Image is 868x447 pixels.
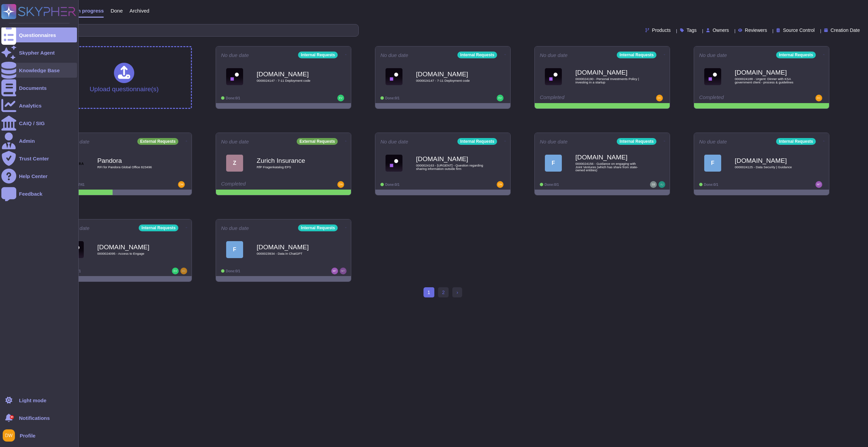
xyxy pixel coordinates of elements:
a: Documents [1,80,77,95]
b: Pandora [97,157,165,164]
div: Trust Center [19,156,49,161]
img: user [172,268,179,274]
b: [DOMAIN_NAME] [416,71,484,77]
span: In progress [76,8,104,13]
span: 0000024147 - 7-11 Deployment code [257,79,324,82]
span: Reviewers [745,28,767,33]
span: 0000024095 - Access to Engage [97,252,165,255]
div: F [545,155,562,172]
span: Notifications [19,415,50,421]
span: 0000024190 - Personal Investments Policy | investing in a startup [575,77,643,84]
div: Internal Requests [617,138,656,145]
img: Logo [545,68,562,85]
b: [DOMAIN_NAME] [416,156,484,162]
span: No due date [540,53,568,58]
div: Analytics [19,103,42,108]
div: Internal Requests [617,52,656,58]
img: user [497,181,504,188]
div: F [704,155,721,172]
span: 0000024147 - 7-11 Deployment code [416,79,484,82]
span: › [456,290,458,295]
span: No due date [221,226,249,231]
a: Analytics [1,98,77,113]
img: user [178,181,185,188]
span: 0000024163 - [URGENT] - Question regarding sharing information outside firm [416,164,484,170]
span: Done [111,8,123,13]
span: No due date [699,139,727,144]
div: Admin [19,138,35,143]
span: Owners [713,28,729,33]
span: RfP Fragenkatalog EPS [257,166,324,169]
span: RFI for Pandora Global Office 823496 [97,166,165,169]
span: Profile [20,433,36,438]
a: Feedback [1,186,77,201]
b: Zurich Insurance [257,157,324,164]
b: [DOMAIN_NAME] [575,69,643,76]
div: Internal Requests [298,225,338,231]
img: user [656,95,663,101]
span: Done: 0/1 [226,96,240,100]
div: Skypher Agent [19,50,55,55]
div: Completed [699,95,782,101]
div: Internal Requests [457,52,497,58]
a: Knowledge Base [1,63,77,78]
img: Logo [704,68,721,85]
span: Products [652,28,671,33]
span: Archived [130,8,149,13]
span: No due date [380,53,408,58]
img: user [331,268,338,274]
span: Source Control [783,28,814,33]
span: No due date [221,53,249,58]
img: user [815,181,822,188]
img: user [337,95,344,101]
span: Done: 0/1 [226,269,240,273]
div: Help Center [19,174,47,179]
span: 0000024188 - Urgent: Dinner with KSA government client - process & guidelines [735,77,803,84]
img: user [497,95,504,101]
b: [DOMAIN_NAME] [97,244,165,250]
b: [DOMAIN_NAME] [257,71,324,77]
a: Trust Center [1,151,77,166]
div: Internal Requests [298,52,338,58]
b: [DOMAIN_NAME] [735,69,803,76]
span: Done: 0/1 [385,183,399,187]
span: Done: 0/1 [545,183,559,187]
span: No due date [380,139,408,144]
div: Completed [221,181,304,188]
div: F [226,241,243,258]
div: External Requests [297,138,338,145]
img: Logo [386,155,402,172]
a: 2 [438,287,449,297]
div: Internal Requests [457,138,497,145]
b: [DOMAIN_NAME] [735,157,803,164]
input: Search by keywords [27,24,358,36]
span: Done: 0/1 [704,183,718,187]
div: External Requests [137,138,178,145]
div: Internal Requests [776,138,816,145]
a: Skypher Agent [1,45,77,60]
div: Internal Requests [139,225,178,231]
div: Questionnaires [19,33,56,38]
img: user [337,181,344,188]
a: Admin [1,133,77,148]
div: CAIQ / SIG [19,121,45,126]
span: Done: 0/1 [385,96,399,100]
div: Completed [540,95,623,101]
div: Z [226,155,243,172]
b: [DOMAIN_NAME] [257,244,324,250]
img: user [650,181,657,188]
img: user [340,268,347,274]
a: Help Center [1,169,77,183]
div: Internal Requests [776,52,816,58]
div: Feedback [19,191,42,196]
span: No due date [221,139,249,144]
a: Questionnaires [1,27,77,42]
img: user [180,268,187,274]
b: [DOMAIN_NAME] [575,154,643,160]
div: 9+ [10,415,14,419]
div: Light mode [19,398,46,403]
img: user [3,429,15,442]
div: Upload questionnaire(s) [90,63,159,92]
a: CAIQ / SIG [1,116,77,131]
button: user [1,428,20,443]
